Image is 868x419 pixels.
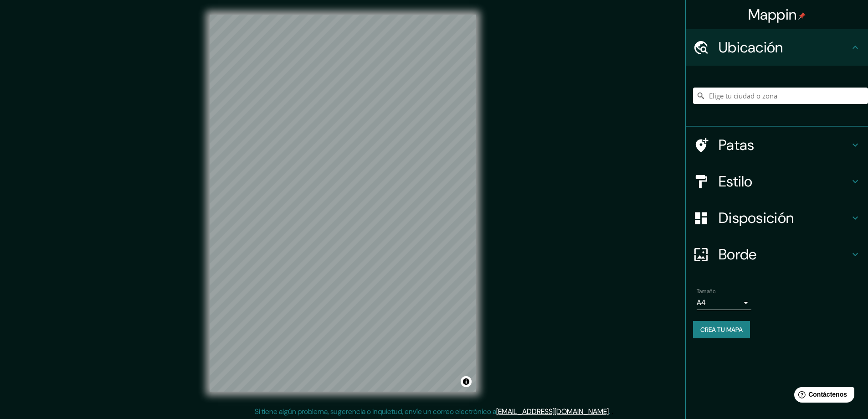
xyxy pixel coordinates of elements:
[686,127,868,163] div: Patas
[700,326,743,334] font: Crea tu mapa
[719,135,755,155] font: Patas
[719,245,757,264] font: Borde
[697,298,706,307] font: A4
[611,406,613,416] font: .
[609,407,610,416] font: .
[787,383,858,409] iframe: Lanzador de widgets de ayuda
[496,407,609,416] a: [EMAIL_ADDRESS][DOMAIN_NAME]
[719,172,753,191] font: Estilo
[693,88,868,104] input: Elige tu ciudad o zona
[693,321,750,338] button: Crea tu mapa
[686,29,868,66] div: Ubicación
[697,288,715,295] font: Tamaño
[610,406,611,416] font: .
[719,38,783,57] font: Ubicación
[210,15,476,392] canvas: Mapa
[748,5,797,24] font: Mappin
[697,295,751,310] div: A4
[686,200,868,236] div: Disposición
[686,163,868,200] div: Estilo
[798,12,806,20] img: pin-icon.png
[686,236,868,273] div: Borde
[255,407,496,416] font: Si tiene algún problema, sugerencia o inquietud, envíe un correo electrónico a
[719,208,794,228] font: Disposición
[461,376,472,387] button: Activar o desactivar atribución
